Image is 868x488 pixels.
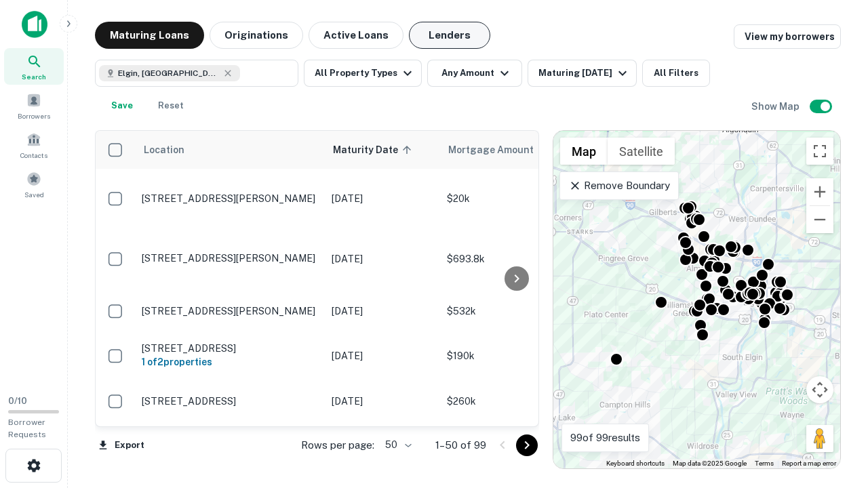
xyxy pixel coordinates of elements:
span: Search [22,71,46,82]
span: Borrower Requests [8,418,46,439]
p: [DATE] [332,394,433,409]
span: Maturity Date [333,142,416,158]
th: Location [135,131,325,169]
p: [STREET_ADDRESS][PERSON_NAME] [142,192,318,205]
img: Google [557,451,601,468]
a: Borrowers [4,87,64,124]
button: All Property Types [304,60,422,87]
button: Keyboard shortcuts [606,459,665,468]
span: Location [143,142,184,158]
h6: 1 of 2 properties [142,354,318,369]
p: $532k [447,304,583,319]
a: Contacts [4,127,64,163]
span: Elgin, [GEOGRAPHIC_DATA], [GEOGRAPHIC_DATA] [118,67,220,79]
button: Zoom in [806,178,833,205]
iframe: Chat Widget [800,380,868,445]
button: Maturing [DATE] [528,60,637,87]
button: Toggle fullscreen view [806,138,833,165]
p: [STREET_ADDRESS][PERSON_NAME] [142,252,318,264]
a: Saved [4,166,64,203]
h6: Show Map [751,99,802,114]
img: capitalize-icon.png [22,11,47,38]
button: Any Amount [427,60,522,87]
button: Show street map [560,138,608,165]
p: [DATE] [332,251,433,266]
p: $20k [447,191,583,206]
button: All Filters [642,60,710,87]
p: [STREET_ADDRESS][PERSON_NAME] [142,305,318,317]
span: Map data ©2025 Google [673,460,747,467]
a: View my borrowers [734,24,841,49]
button: Zoom out [806,206,833,233]
a: Terms (opens in new tab) [755,460,774,467]
div: 50 [380,435,414,455]
div: Maturing [DATE] [538,65,631,81]
a: Open this area in Google Maps (opens a new window) [557,451,601,468]
p: 99 of 99 results [570,430,640,446]
p: [STREET_ADDRESS] [142,395,318,407]
span: Mortgage Amount [448,142,551,158]
button: Reset [149,92,193,119]
span: Borrowers [18,110,50,121]
p: [DATE] [332,348,433,363]
span: Saved [24,189,44,200]
a: Search [4,48,64,85]
p: Remove Boundary [568,178,669,194]
button: Maturing Loans [95,22,204,49]
p: $190k [447,348,583,363]
p: 1–50 of 99 [435,437,486,453]
button: Save your search to get updates of matches that match your search criteria. [100,92,144,119]
p: [STREET_ADDRESS] [142,342,318,354]
button: Map camera controls [806,376,833,403]
button: Export [95,435,148,455]
button: Show satellite imagery [608,138,675,165]
a: Report a map error [782,460,836,467]
p: [DATE] [332,191,433,206]
span: 0 / 10 [8,396,27,406]
th: Maturity Date [325,131,440,169]
button: Lenders [409,22,490,49]
div: 0 0 [553,131,840,468]
button: Go to next page [516,434,538,456]
p: $693.8k [447,251,583,266]
span: Contacts [20,150,47,161]
th: Mortgage Amount [440,131,589,169]
p: Rows per page: [301,437,374,453]
button: Originations [210,22,303,49]
p: $260k [447,394,583,409]
button: Active Loans [309,22,403,49]
p: [DATE] [332,304,433,319]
